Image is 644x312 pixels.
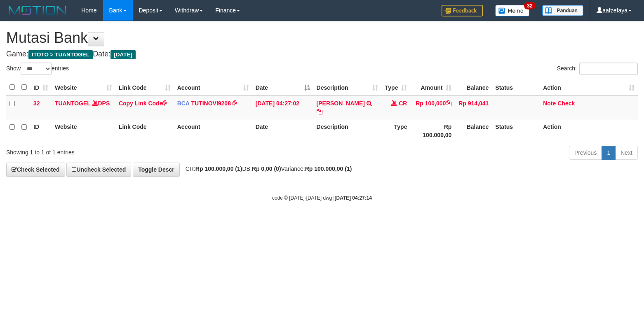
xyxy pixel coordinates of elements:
[28,50,93,59] span: ITOTO > TUANTOGEL
[177,100,190,107] span: BCA
[543,100,556,107] a: Note
[252,119,313,142] th: Date
[540,119,638,142] th: Action
[381,79,410,95] th: Type: activate to sort column ascending
[6,4,69,16] img: MOTION_logo.png
[6,50,638,58] h4: Game: Date:
[252,79,313,95] th: Date: activate to sort column descending
[66,163,131,177] a: Uncheck Selected
[272,195,372,201] small: code © [DATE]-[DATE] dwg |
[381,119,410,142] th: Type
[495,5,530,16] img: Button%20Memo.svg
[410,95,455,119] td: Rp 100,000
[252,165,281,172] strong: Rp 0,00 (0)
[313,119,382,142] th: Description
[524,2,535,9] span: 32
[557,63,638,75] label: Search:
[602,146,616,160] a: 1
[52,119,115,142] th: Website
[233,100,238,107] a: Copy TUTINOVI9208 to clipboard
[174,119,252,142] th: Account
[455,95,492,119] td: Rp 914,041
[195,165,242,172] strong: Rp 100.000,00 (1)
[52,95,115,119] td: DPS
[30,119,52,142] th: ID
[30,79,52,95] th: ID: activate to sort column ascending
[33,100,40,107] span: 32
[540,79,638,95] th: Action: activate to sort column ascending
[442,5,483,16] img: Feedback.jpg
[317,108,322,115] a: Copy AGUS ABDULAH to clipboard
[110,50,136,59] span: [DATE]
[6,145,262,156] div: Showing 1 to 1 of 1 entries
[317,100,365,107] a: [PERSON_NAME]
[133,163,180,177] a: Toggle Descr
[557,100,575,107] a: Check
[191,100,230,107] a: TUTINOVI9208
[579,63,638,75] input: Search:
[335,195,372,201] strong: [DATE] 04:27:14
[492,119,540,142] th: Status
[455,79,492,95] th: Balance
[52,79,115,95] th: Website: activate to sort column ascending
[252,95,313,119] td: [DATE] 04:27:02
[181,165,352,172] span: CR: DB: Variance:
[6,63,69,75] label: Show entries
[410,119,455,142] th: Rp 100.000,00
[313,79,382,95] th: Description: activate to sort column ascending
[492,79,540,95] th: Status
[410,79,455,95] th: Amount: activate to sort column ascending
[542,5,583,16] img: panduan.png
[6,163,65,177] a: Check Selected
[446,100,451,107] a: Copy Rp 100,000 to clipboard
[615,146,638,160] a: Next
[119,100,169,107] a: Copy Link Code
[174,79,252,95] th: Account: activate to sort column ascending
[115,119,174,142] th: Link Code
[55,100,91,107] a: TUANTOGEL
[21,63,52,75] select: Showentries
[115,79,174,95] th: Link Code: activate to sort column ascending
[399,100,407,107] span: CR
[305,165,352,172] strong: Rp 100.000,00 (1)
[455,119,492,142] th: Balance
[6,30,638,46] h1: Mutasi Bank
[569,146,602,160] a: Previous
